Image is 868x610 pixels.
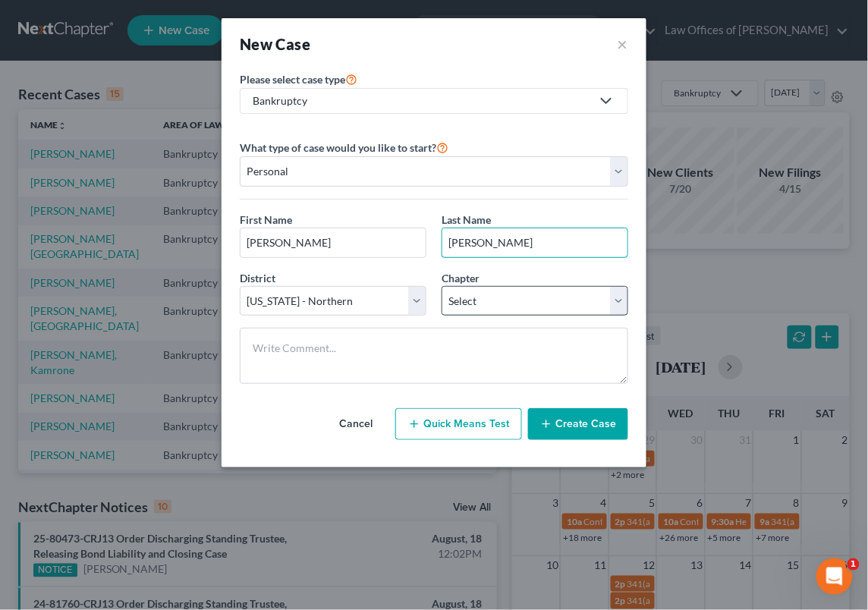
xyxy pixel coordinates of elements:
[528,408,628,440] button: Create Case
[442,213,491,226] span: Last Name
[240,272,275,285] span: District
[618,33,628,55] button: ×
[442,228,627,257] input: Enter Last Name
[816,558,853,595] iframe: Intercom live chat
[848,558,860,571] span: 1
[322,409,389,439] button: Cancel
[240,35,310,53] strong: New Case
[240,73,345,86] span: Please select case type
[395,408,522,440] button: Quick Means Test
[240,213,292,226] span: First Name
[240,138,448,156] label: What type of case would you like to start?
[253,93,591,108] div: Bankruptcy
[241,228,426,257] input: Enter First Name
[442,272,480,285] span: Chapter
